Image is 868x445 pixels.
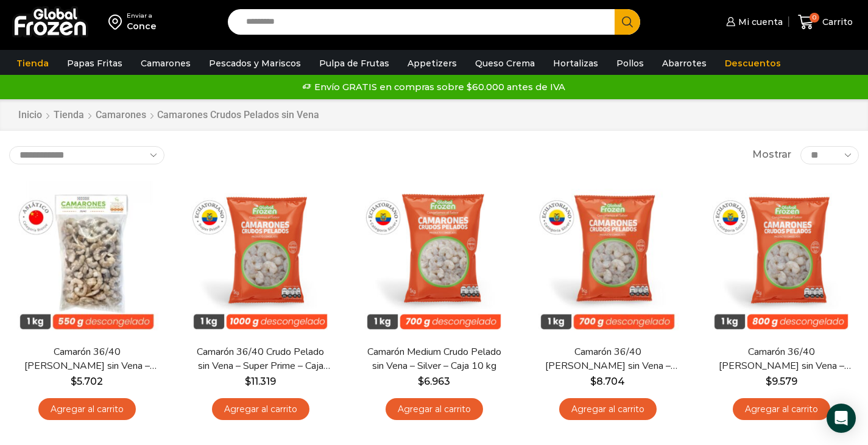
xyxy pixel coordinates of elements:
[810,13,819,23] span: 0
[364,345,504,373] a: Camarón Medium Crudo Pelado sin Vena – Silver – Caja 10 kg
[735,16,783,28] span: Mi cuenta
[615,9,640,35] button: Search button
[401,52,463,75] a: Appetizers
[590,376,625,387] bdi: 8.704
[245,376,276,387] bdi: 11.319
[819,16,853,28] span: Carrito
[752,148,791,162] span: Mostrar
[795,8,856,37] a: 0 Carrito
[191,345,331,373] a: Camarón 36/40 Crudo Pelado sin Vena – Super Prime – Caja 10 kg
[711,345,852,373] a: Camarón 36/40 [PERSON_NAME] sin Vena – Gold – Caja 10 kg
[827,404,856,433] div: Open Intercom Messenger
[610,52,650,75] a: Pollos
[733,398,830,421] a: Agregar al carrito: “Camarón 36/40 Crudo Pelado sin Vena - Gold - Caja 10 kg”
[590,376,596,387] span: $
[418,376,424,387] span: $
[212,398,309,421] a: Agregar al carrito: “Camarón 36/40 Crudo Pelado sin Vena - Super Prime - Caja 10 kg”
[547,52,604,75] a: Hortalizas
[538,345,678,373] a: Camarón 36/40 [PERSON_NAME] sin Vena – Silver – Caja 10 kg
[313,52,395,75] a: Pulpa de Frutas
[71,376,103,387] bdi: 5.702
[656,52,713,75] a: Abarrotes
[61,52,129,75] a: Papas Fritas
[95,108,147,122] a: Camarones
[245,376,251,387] span: $
[766,376,797,387] bdi: 9.579
[203,52,307,75] a: Pescados y Mariscos
[127,20,157,32] div: Conce
[469,52,541,75] a: Queso Crema
[386,398,483,421] a: Agregar al carrito: “Camarón Medium Crudo Pelado sin Vena - Silver - Caja 10 kg”
[157,109,319,121] h1: Camarones Crudos Pelados sin Vena
[38,398,136,421] a: Agregar al carrito: “Camarón 36/40 Crudo Pelado sin Vena - Bronze - Caja 10 kg”
[108,12,127,32] img: address-field-icon.svg
[418,376,450,387] bdi: 6.963
[71,376,77,387] span: $
[17,345,157,373] a: Camarón 36/40 [PERSON_NAME] sin Vena – Bronze – Caja 10 kg
[135,52,197,75] a: Camarones
[719,52,787,75] a: Descuentos
[559,398,657,421] a: Agregar al carrito: “Camarón 36/40 Crudo Pelado sin Vena - Silver - Caja 10 kg”
[18,108,319,122] nav: Breadcrumb
[18,108,43,122] a: Inicio
[723,10,783,34] a: Mi cuenta
[9,146,164,164] select: Pedido de la tienda
[766,376,772,387] span: $
[10,52,55,75] a: Tienda
[127,12,157,20] div: Enviar a
[53,108,85,122] a: Tienda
